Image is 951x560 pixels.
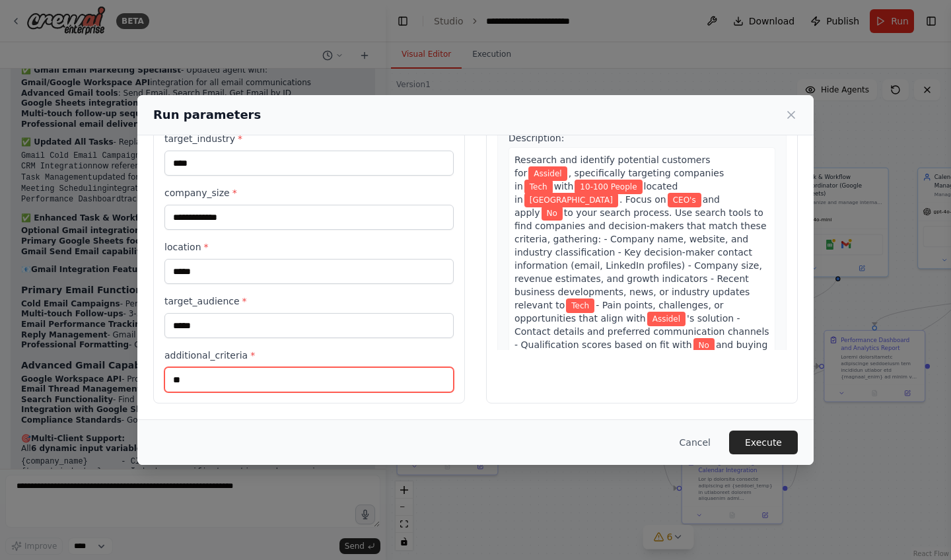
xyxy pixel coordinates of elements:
span: , specifically targeting companies in [514,168,724,192]
button: Execute [729,431,798,454]
span: Research and identify potential customers for [514,155,710,178]
span: with [554,181,574,192]
label: company_size [164,186,454,199]
label: target_audience [164,295,454,308]
span: Variable: target_industry [566,298,594,313]
button: Cancel [669,431,721,454]
h2: Run parameters [153,106,261,124]
span: Description: [509,133,564,143]
span: . Focus on [619,194,666,205]
span: Variable: target_audience [668,193,701,207]
span: - Pain points, challenges, or opportunities that align with [514,300,724,324]
span: Variable: company_name [528,166,567,181]
span: Variable: additional_criteria [542,206,563,221]
label: location [164,240,454,254]
span: Variable: additional_criteria [693,338,715,353]
span: Variable: company_name [647,312,686,326]
span: Variable: company_size [575,180,642,194]
span: Variable: target_industry [524,180,553,194]
label: target_industry [164,132,454,145]
span: 's solution - Contact details and preferred communication channels - Qualification scores based o... [514,313,769,350]
span: Variable: location [524,193,618,207]
label: additional_criteria [164,349,454,362]
span: to your search process. Use search tools to find companies and decision-makers that match these c... [514,207,767,310]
